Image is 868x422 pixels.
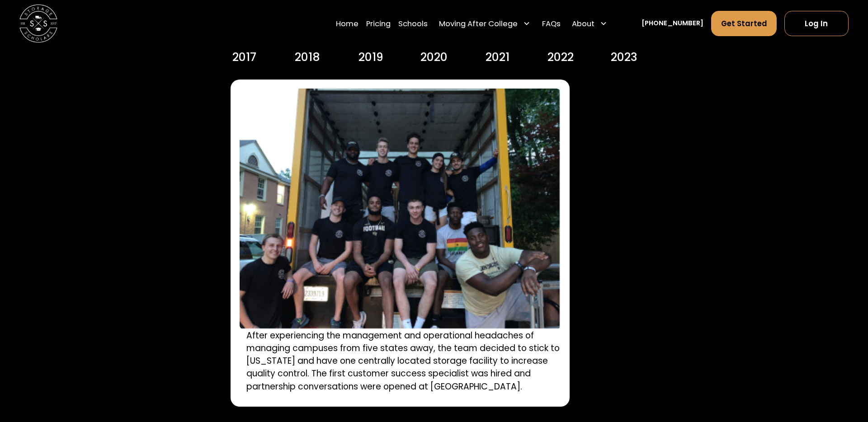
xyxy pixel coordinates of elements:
div: Moving After College [435,10,534,37]
div: 2023 [611,49,637,66]
div: 2017 [232,49,256,66]
div: 2021 [486,49,509,66]
img: Storage Scholars main logo [19,5,57,42]
div: Moving After College [439,18,518,29]
a: Log In [784,11,849,36]
a: Pricing [366,10,391,37]
div: 2019 [359,49,383,66]
a: Schools [398,10,428,37]
div: About [568,10,612,37]
a: Get Started [711,11,777,36]
a: Home [336,10,359,37]
a: [PHONE_NUMBER] [642,19,703,28]
div: 2022 [547,49,574,66]
a: FAQs [542,10,561,37]
div: 2018 [295,49,320,66]
p: After experiencing the management and operational headaches of managing campuses from five states... [246,329,567,393]
div: About [572,18,594,29]
div: 2020 [420,49,448,66]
